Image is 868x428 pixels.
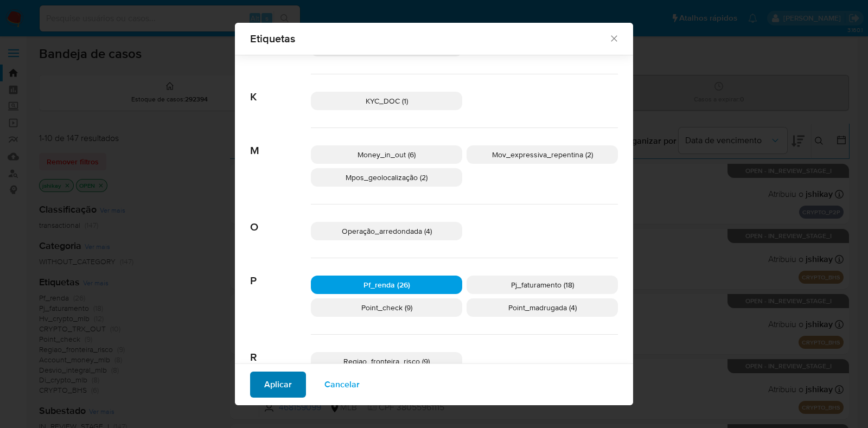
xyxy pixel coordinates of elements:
[324,373,360,397] span: Cancelar
[358,149,416,160] span: Money_in_out (6)
[310,372,374,398] button: Cancelar
[250,205,311,234] span: O
[492,149,593,160] span: Mov_expressiva_repentina (2)
[343,356,430,367] span: Regiao_fronteira_risco (9)
[346,172,427,183] span: Mpos_geolocalização (2)
[366,95,408,106] span: KYC_DOC (1)
[311,298,462,317] div: Point_check (9)
[311,145,462,164] div: Money_in_out (6)
[311,92,462,110] div: KYC_DOC (1)
[361,302,412,313] span: Point_check (9)
[250,335,311,364] span: R
[250,33,609,44] span: Etiquetas
[511,279,574,290] span: Pj_faturamento (18)
[250,258,311,288] span: P
[311,168,462,187] div: Mpos_geolocalização (2)
[467,145,618,164] div: Mov_expressiva_repentina (2)
[311,222,462,240] div: Operação_arredondada (4)
[311,276,462,294] div: Pf_renda (26)
[467,276,618,294] div: Pj_faturamento (18)
[467,298,618,317] div: Point_madrugada (4)
[250,128,311,157] span: M
[250,74,311,104] span: K
[363,279,410,290] span: Pf_renda (26)
[342,226,432,237] span: Operação_arredondada (4)
[250,372,306,398] button: Aplicar
[508,302,577,313] span: Point_madrugada (4)
[311,352,462,370] div: Regiao_fronteira_risco (9)
[264,373,292,397] span: Aplicar
[609,33,618,43] button: Fechar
